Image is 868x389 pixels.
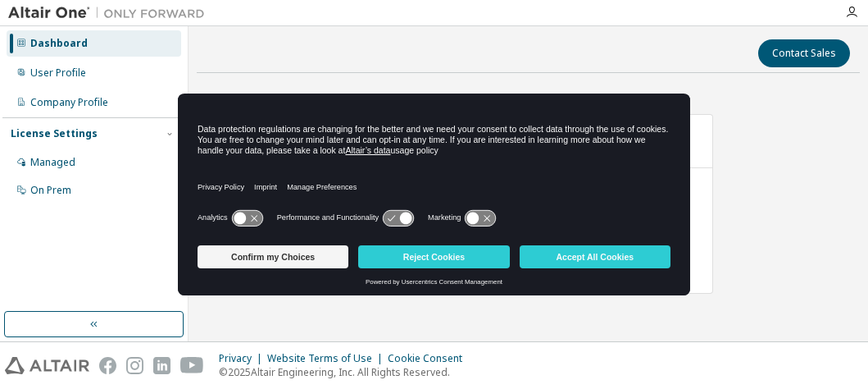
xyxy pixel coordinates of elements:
div: Dashboard [30,37,88,50]
img: altair_logo.svg [5,357,89,374]
img: youtube.svg [180,357,204,374]
div: On Prem [30,184,71,197]
img: linkedin.svg [153,357,170,374]
div: Company Profile [30,96,108,109]
div: Website Terms of Use [267,352,388,365]
div: Managed [30,156,75,169]
p: © 2025 Altair Engineering, Inc. All Rights Reserved. [219,365,472,379]
div: License Settings [11,127,98,140]
div: User Profile [30,66,86,80]
button: Contact Sales [758,39,850,67]
div: Cookie Consent [388,352,472,365]
img: Altair One [8,5,213,21]
img: facebook.svg [99,357,116,374]
img: instagram.svg [126,357,143,374]
div: Privacy [219,352,267,365]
